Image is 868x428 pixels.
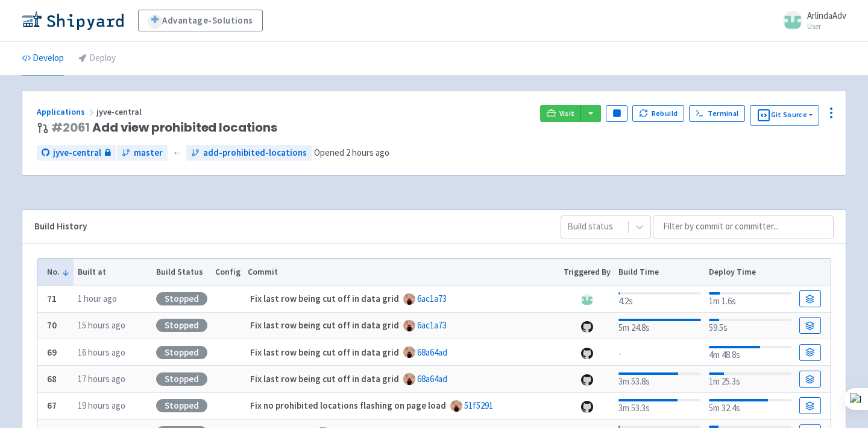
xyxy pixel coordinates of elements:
div: 59.5s [709,316,791,335]
a: Build Details [799,397,821,414]
img: Shipyard logo [22,11,124,30]
button: Pause [606,105,627,122]
a: Build Details [799,371,821,388]
a: Deploy [78,42,116,75]
b: 68 [47,373,57,385]
strong: Fix last row being cut off in data grid [250,347,399,358]
a: Build Details [799,344,821,361]
th: Built at [74,259,152,286]
b: 70 [47,319,57,331]
th: Commit [244,259,560,286]
th: Deploy Time [705,259,795,286]
a: #2061 [51,119,90,136]
button: Rebuild [632,105,684,122]
b: 69 [47,347,57,358]
a: 68a64ad [417,347,447,358]
div: 1m 1.6s [709,290,791,308]
a: Terminal [689,105,745,122]
div: Stopped [156,319,207,332]
strong: Fix last row being cut off in data grid [250,373,399,385]
span: jyve-central [53,146,101,160]
div: 4.2s [618,290,701,308]
div: 3m 53.3s [618,397,701,415]
div: 5m 24.8s [618,316,701,335]
time: 2 hours ago [346,147,389,158]
span: Add view prohibited locations [51,121,277,135]
a: 51f5291 [464,400,493,411]
th: Build Status [152,259,211,286]
button: No. [47,266,70,278]
div: 4m 48.8s [709,343,791,362]
th: Config [211,259,244,286]
small: User [807,22,846,30]
div: 1m 25.3s [709,370,791,389]
button: Git Source [750,105,819,126]
div: Stopped [156,372,207,386]
strong: Fix last row being cut off in data grid [250,319,399,331]
th: Build Time [614,259,705,286]
a: Build Details [799,290,821,307]
a: Advantage-Solutions [138,10,263,31]
span: Opened [314,147,389,158]
div: 5m 32.4s [709,397,791,415]
a: 6ac1a73 [417,293,447,304]
time: 16 hours ago [78,347,125,358]
div: 3m 53.8s [618,370,701,389]
input: Filter by commit or committer... [653,216,834,238]
a: Develop [22,42,64,75]
a: 68a64ad [417,373,447,385]
span: ← [172,146,181,160]
time: 17 hours ago [78,373,125,385]
strong: Fix last row being cut off in data grid [250,293,399,304]
a: Build Details [799,317,821,334]
a: ArlindaAdv User [776,11,846,30]
span: Visit [559,109,575,118]
a: jyve-central [37,145,116,161]
span: master [134,146,163,160]
b: 67 [47,400,57,411]
time: 1 hour ago [78,293,117,304]
a: 6ac1a73 [417,319,447,331]
span: add-prohibited-locations [203,146,307,160]
a: add-prohibited-locations [186,145,312,161]
a: master [117,145,168,161]
div: - [618,345,701,361]
span: jyve-central [96,106,143,117]
a: Visit [540,105,581,122]
strong: Fix no prohibited locations flashing on page load [250,400,446,411]
a: Applications [37,106,96,117]
time: 15 hours ago [78,319,125,331]
time: 19 hours ago [78,400,125,411]
th: Triggered By [560,259,615,286]
div: Build History [34,220,541,234]
b: 71 [47,293,57,304]
div: Stopped [156,346,207,359]
span: ArlindaAdv [807,10,846,21]
div: Stopped [156,399,207,412]
div: Stopped [156,292,207,305]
